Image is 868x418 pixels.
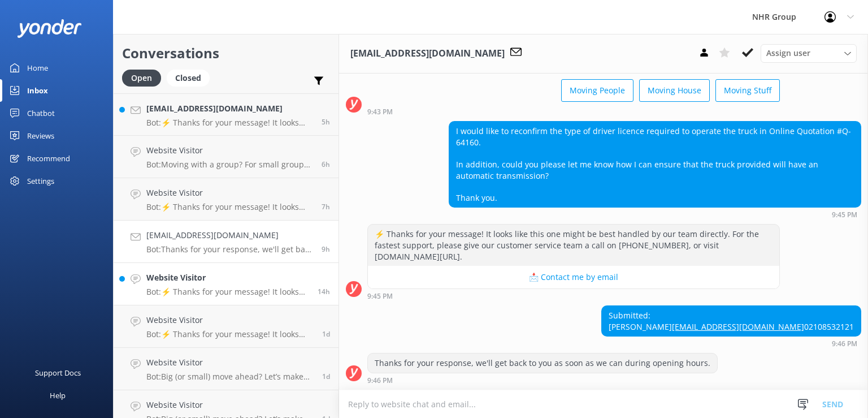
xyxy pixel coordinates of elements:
span: Sep 14 2025 09:46pm (UTC +12:00) Pacific/Auckland [322,244,330,254]
h4: Website Visitor [146,187,313,199]
div: Sep 14 2025 09:45pm (UTC +12:00) Pacific/Auckland [367,292,780,300]
p: Bot: Moving with a group? For small groups of 1–5 people, you can enquire about our cars and SUVs... [146,160,313,170]
a: Closed [167,71,215,84]
a: [EMAIL_ADDRESS][DOMAIN_NAME]Bot:⚡ Thanks for your message! It looks like this one might be best h... [114,93,338,136]
div: Help [50,384,66,407]
a: Website VisitorBot:⚡ Thanks for your message! It looks like this one might be best handled by our... [114,263,338,305]
div: ⚡ Thanks for your message! It looks like this one might be best handled by our team directly. For... [368,225,779,266]
h4: [EMAIL_ADDRESS][DOMAIN_NAME] [146,229,313,242]
button: Moving People [561,79,633,102]
p: Bot: ⚡ Thanks for your message! It looks like this one might be best handled by our team directly... [146,329,314,339]
p: Bot: ⚡ Thanks for your message! It looks like this one might be best handled by our team directly... [146,287,309,297]
a: Website VisitorBot:Moving with a group? For small groups of 1–5 people, you can enquire about our... [114,136,338,178]
button: Moving Stuff [715,79,780,102]
img: yonder-white-logo.png [17,19,82,38]
p: Bot: ⚡ Thanks for your message! It looks like this one might be best handled by our team directly... [146,202,313,212]
strong: 9:46 PM [367,377,393,384]
p: Bot: Big (or small) move ahead? Let’s make sure you’ve got the right wheels. Take our quick quiz ... [146,372,314,382]
span: Sep 14 2025 05:12pm (UTC +12:00) Pacific/Auckland [318,287,330,296]
a: Website VisitorBot:Big (or small) move ahead? Let’s make sure you’ve got the right wheels. Take o... [114,348,338,390]
h4: Website Visitor [146,314,314,326]
div: Sep 14 2025 09:46pm (UTC +12:00) Pacific/Auckland [367,376,718,384]
button: 📩 Contact me by email [368,266,779,288]
span: Sep 15 2025 12:01am (UTC +12:00) Pacific/Auckland [322,202,330,212]
div: Sep 14 2025 09:43pm (UTC +12:00) Pacific/Auckland [367,107,780,115]
p: Bot: ⚡ Thanks for your message! It looks like this one might be best handled by our team directly... [146,118,313,128]
a: Website VisitorBot:⚡ Thanks for your message! It looks like this one might be best handled by our... [114,305,338,348]
div: I would like to reconfirm the type of driver licence required to operate the truck in Online Quot... [449,122,861,207]
h4: Website Visitor [146,356,314,369]
span: Assign user [766,47,810,59]
div: Inbox [27,79,48,102]
h4: Website Visitor [146,144,313,157]
strong: 9:43 PM [367,109,393,115]
div: Closed [167,70,210,87]
strong: 9:45 PM [367,293,393,300]
div: Settings [27,170,54,192]
div: Sep 14 2025 09:45pm (UTC +12:00) Pacific/Auckland [449,210,861,218]
div: Reviews [27,124,54,147]
span: Sep 15 2025 01:23am (UTC +12:00) Pacific/Auckland [322,117,330,127]
div: Recommend [27,147,70,170]
strong: 9:45 PM [832,212,857,218]
h2: Conversations [122,42,330,64]
h4: [EMAIL_ADDRESS][DOMAIN_NAME] [146,102,313,115]
div: Chatbot [27,102,55,124]
h4: Website Visitor [146,272,309,284]
div: Submitted: [PERSON_NAME] 02108532121 [602,306,861,336]
div: Assign User [761,44,857,62]
strong: 9:46 PM [832,341,857,347]
a: Open [122,71,167,84]
div: Open [122,70,161,87]
button: Moving House [639,79,710,102]
a: [EMAIL_ADDRESS][DOMAIN_NAME] [672,321,804,332]
a: [EMAIL_ADDRESS][DOMAIN_NAME]Bot:Thanks for your response, we'll get back to you as soon as we can... [114,221,338,263]
div: Thanks for your response, we'll get back to you as soon as we can during opening hours. [368,354,717,373]
span: Sep 15 2025 01:12am (UTC +12:00) Pacific/Auckland [322,160,330,169]
div: Home [27,57,48,79]
h4: Website Visitor [146,399,314,411]
span: Sep 14 2025 01:57am (UTC +12:00) Pacific/Auckland [322,372,330,381]
span: Sep 14 2025 06:56am (UTC +12:00) Pacific/Auckland [322,329,330,339]
p: Bot: Thanks for your response, we'll get back to you as soon as we can during opening hours. [146,244,313,255]
a: Website VisitorBot:⚡ Thanks for your message! It looks like this one might be best handled by our... [114,178,338,221]
div: Sep 14 2025 09:46pm (UTC +12:00) Pacific/Auckland [601,339,861,347]
div: Support Docs [35,361,81,384]
h3: [EMAIL_ADDRESS][DOMAIN_NAME] [350,46,505,61]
